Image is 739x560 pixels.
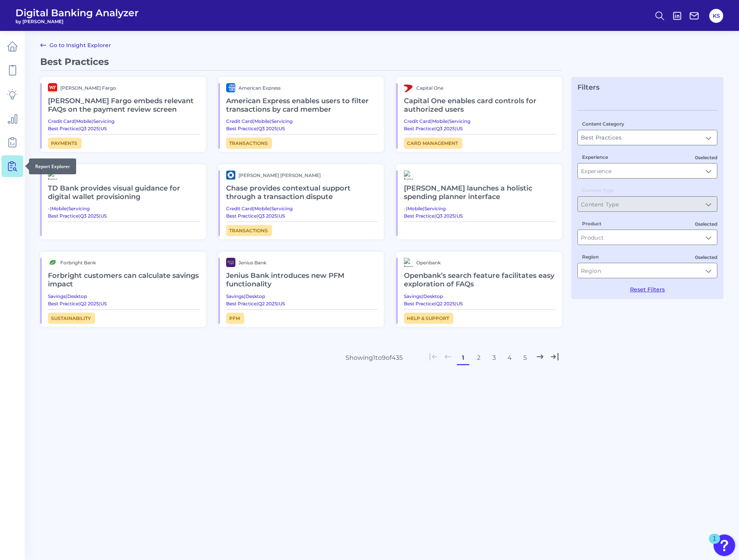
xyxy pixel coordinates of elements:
[51,206,67,211] a: Mobile
[582,154,608,160] label: Experience
[254,206,270,211] a: Mobile
[226,301,257,306] a: Best Practice
[80,126,99,131] a: Q3 2025
[404,313,453,324] a: Help & Support
[40,41,111,50] a: Go to Insight Explorer
[434,301,436,306] span: |
[457,352,469,364] button: 1
[48,83,57,92] img: brand logo
[630,286,665,293] button: Reset Filters
[226,118,253,124] a: Credit Card
[66,293,67,299] span: |
[423,293,443,299] a: Desktop
[436,301,455,306] a: Q2 2025
[416,260,441,266] span: Openbank
[455,301,456,306] span: |
[48,170,200,180] a: brand logo
[423,206,424,211] span: |
[456,126,463,131] a: US
[76,118,92,124] a: Mobile
[582,254,599,260] label: Region
[100,213,107,219] a: US
[244,293,245,299] span: |
[456,301,463,306] a: US
[455,213,456,219] span: |
[60,260,96,266] span: Forbright Bank
[434,126,436,131] span: |
[60,85,116,91] span: [PERSON_NAME] Fargo
[404,301,434,306] a: Best Practice
[431,118,432,124] span: |
[258,126,277,131] a: Q3 2025
[424,206,446,211] a: Servicing
[15,7,139,19] span: Digital Banking Analyzer
[488,352,500,364] button: 3
[226,170,378,180] a: brand logo[PERSON_NAME] [PERSON_NAME]
[68,206,90,211] a: Servicing
[253,118,254,124] span: |
[432,118,448,124] a: Mobile
[404,138,462,149] a: Card management
[92,118,93,124] span: |
[100,126,107,131] a: US
[48,301,78,306] a: Best Practice
[93,118,114,124] a: Servicing
[277,126,279,131] span: |
[257,126,258,131] span: |
[407,206,423,211] a: Mobile
[75,118,76,124] span: |
[279,126,285,131] a: US
[346,354,403,361] div: Showing 1 to 9 of 435
[404,83,413,92] img: brand logo
[404,180,556,206] h2: [PERSON_NAME] launches a holistic spending planner interface
[226,267,378,293] h2: Jenius Bank introduces new PFM functionality
[271,206,293,211] a: Servicing
[271,118,293,124] a: Servicing
[226,180,378,206] h2: Chase provides contextual support through a transaction dispute
[226,83,378,92] a: brand logoAmerican Express
[472,352,485,364] button: 2
[578,230,717,245] input: Product
[404,258,413,267] img: brand logo
[404,258,556,267] a: brand logoOpenbank
[258,301,277,306] a: Q2 2025
[48,206,50,211] span: -
[406,206,407,211] span: |
[99,126,100,131] span: |
[709,9,723,23] button: KS
[436,126,455,131] a: Q3 2025
[257,301,258,306] span: |
[226,293,244,299] a: Savings
[48,138,82,149] a: Payments
[582,121,624,127] label: Content Category
[713,539,716,549] div: 1
[226,92,378,118] h2: American Express enables users to filter transactions by card member
[257,213,258,219] span: |
[226,138,272,149] a: Transactions
[48,83,200,92] a: brand logo[PERSON_NAME] Fargo
[48,267,200,293] h2: Forbright customers can calculate savings impact
[449,118,470,124] a: Servicing
[48,258,57,267] img: brand logo
[404,118,431,124] a: Credit Card
[100,301,107,306] a: US
[582,187,614,193] label: Content Type
[48,313,95,324] a: Sustainability
[226,313,244,324] a: PFM
[253,206,254,211] span: |
[99,301,100,306] span: |
[503,352,516,364] button: 4
[277,301,279,306] span: |
[519,352,531,364] button: 5
[713,534,735,556] button: Open Resource Center, 1 new notification
[404,213,434,219] a: Best Practice
[80,213,99,219] a: Q3 2025
[226,206,253,211] a: Credit Card
[78,213,80,219] span: |
[238,172,321,178] span: [PERSON_NAME] [PERSON_NAME]
[404,170,413,180] img: brand logo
